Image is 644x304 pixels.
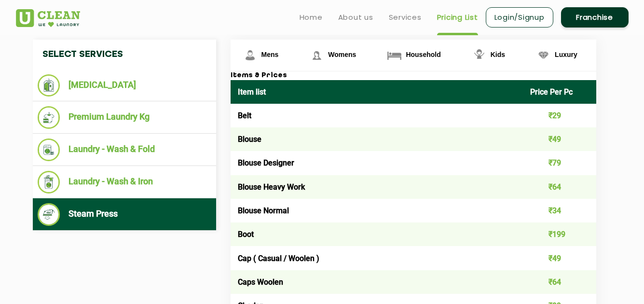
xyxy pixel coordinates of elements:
[38,203,60,226] img: Steam Press
[471,47,488,64] img: Kids
[231,199,523,222] td: Blouse Normal
[38,138,211,161] li: Laundry - Wash & Fold
[389,12,422,23] a: Services
[523,175,596,199] td: ₹64
[38,74,211,97] li: [MEDICAL_DATA]
[437,12,478,23] a: Pricing List
[523,104,596,127] td: ₹29
[491,51,505,58] span: Kids
[231,127,523,151] td: Blouse
[38,171,211,193] li: Laundry - Wash & Iron
[231,175,523,199] td: Blouse Heavy Work
[38,106,211,129] li: Premium Laundry Kg
[555,51,577,58] span: Luxury
[300,12,323,23] a: Home
[386,47,403,64] img: Household
[523,246,596,270] td: ₹49
[231,222,523,246] td: Boot
[535,47,552,64] img: Luxury
[328,51,356,58] span: Womens
[261,51,279,58] span: Mens
[33,40,216,69] h4: Select Services
[38,138,60,161] img: Laundry - Wash & Fold
[486,7,553,28] a: Login/Signup
[231,270,523,294] td: Caps Woolen
[523,127,596,151] td: ₹49
[38,171,60,193] img: Laundry - Wash & Iron
[38,203,211,226] li: Steam Press
[16,9,80,27] img: UClean Laundry and Dry Cleaning
[231,71,596,80] h3: Items & Prices
[406,51,440,58] span: Household
[523,270,596,294] td: ₹64
[338,12,373,23] a: About us
[38,74,60,97] img: Dry Cleaning
[308,47,325,64] img: Womens
[231,151,523,175] td: Blouse Designer
[523,151,596,175] td: ₹79
[523,199,596,222] td: ₹34
[523,80,596,104] th: Price Per Pc
[242,47,259,64] img: Mens
[38,106,60,129] img: Premium Laundry Kg
[231,80,523,104] th: Item list
[231,246,523,270] td: Cap ( Casual / Woolen )
[523,222,596,246] td: ₹199
[561,7,629,28] a: Franchise
[231,104,523,127] td: Belt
